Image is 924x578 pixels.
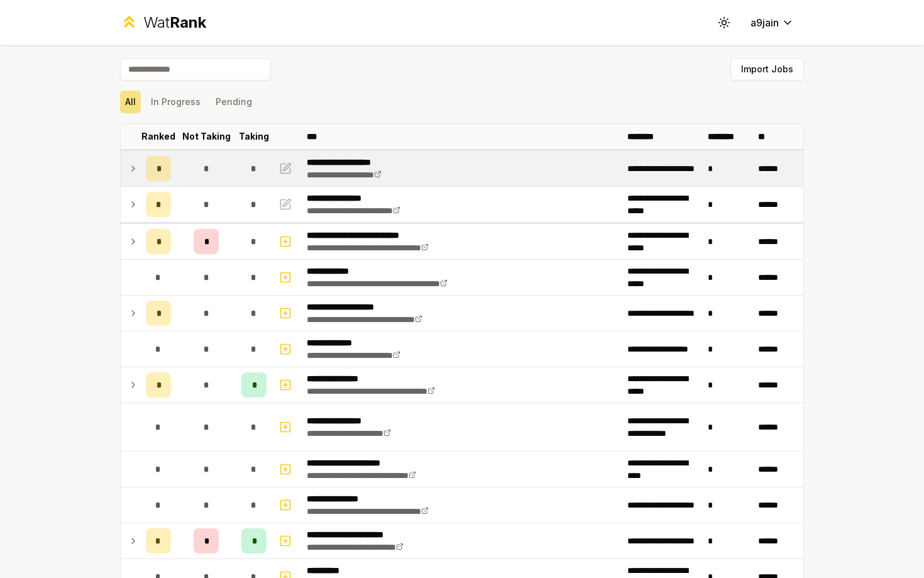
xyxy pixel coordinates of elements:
p: Not Taking [182,130,231,143]
button: Pending [211,91,257,113]
button: All [120,91,141,113]
button: Import Jobs [730,58,804,81]
p: Taking [239,130,269,143]
span: Rank [170,13,206,31]
a: WatRank [120,13,206,33]
div: Wat [143,13,206,33]
p: Ranked [141,130,175,143]
button: a9jain [740,11,804,34]
button: In Progress [146,91,206,113]
span: a9jain [751,15,779,30]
